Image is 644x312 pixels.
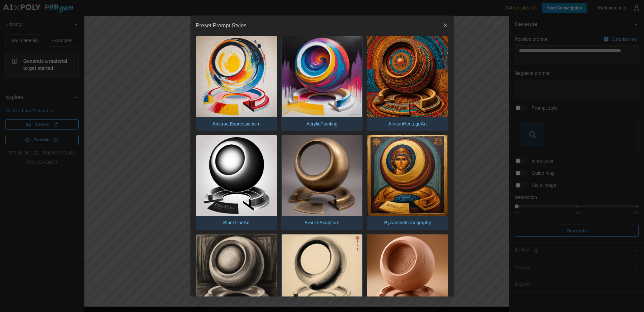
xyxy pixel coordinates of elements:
img: ByzantineIconography.jpg [367,135,448,216]
p: ByzantineIconography [381,216,435,229]
button: AfricanHeritageArt.jpgAfricanHeritageArt [367,36,448,131]
img: AbstractExpressionism.jpg [196,36,277,117]
img: AcrylicPainting.jpg [282,36,362,117]
p: BlackLineArt [220,216,253,229]
p: AcrylicPainting [303,117,341,131]
button: AcrylicPainting.jpgAcrylicPainting [281,36,363,131]
button: BronzeSculpture.jpgBronzeSculpture [281,135,363,230]
button: AbstractExpressionism.jpgAbstractExpressionism [196,36,277,131]
p: AfricanHeritageArt [385,117,430,131]
button: ByzantineIconography.jpgByzantineIconography [367,135,448,230]
button: BlackLineArt.jpgBlackLineArt [196,135,277,230]
img: BronzeSculpture.jpg [282,135,362,216]
p: BronzeSculpture [301,216,343,229]
h2: Preset Prompt Styles [196,23,247,28]
img: AfricanHeritageArt.jpg [367,36,448,117]
img: BlackLineArt.jpg [196,135,277,216]
p: AbstractExpressionism [209,117,264,131]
